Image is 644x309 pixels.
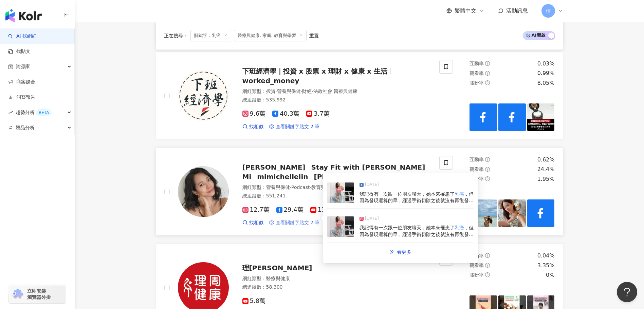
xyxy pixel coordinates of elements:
div: BETA [36,109,52,116]
span: 理[PERSON_NAME] [242,264,312,272]
a: 商案媒合 [8,79,35,85]
img: post-image [498,103,526,131]
span: · [290,185,291,190]
img: KOL Avatar [178,70,229,121]
span: [PERSON_NAME] [314,173,377,181]
span: ，但因為發現還算的早，經過手術切除之後就沒有再復發了🥺之後定期檢查結果都是良性的，她對我說：「在這個過程中，我真的學會了怎麼好好照顧自己。」這句話讓我深深感動，因為我們常常忙於生活，卻忘了最基本... [360,225,474,264]
span: question-circle [485,61,490,66]
div: 0.99% [537,70,555,77]
span: 活動訊息 [506,7,528,14]
div: 網紅類型 ： [242,275,431,282]
span: 醫療與健康, 家庭, 教育與學習 [234,30,307,41]
span: 我記得有一次跟一位朋友聊天，她本來罹患了 [360,225,455,230]
span: 29.4萬 [276,206,303,213]
span: 3.7萬 [306,110,330,117]
span: Stay Fit with [PERSON_NAME] [311,163,425,171]
img: post-image [327,216,354,237]
span: 互動率 [470,157,484,162]
span: 漲粉率 [470,272,484,277]
a: double-right看更多 [382,245,418,259]
span: 法政社會 [313,89,332,94]
span: 正在搜尋 ： [164,33,188,38]
span: 營養與保健 [266,185,290,190]
img: post-image [498,199,526,227]
span: 觀看率 [470,263,484,268]
div: 0.04% [537,252,555,259]
span: 5.8萬 [242,297,266,305]
div: 總追蹤數 ： 58,300 [242,284,431,291]
span: [DATE] [365,181,379,188]
span: question-circle [485,71,490,76]
span: 下班經濟學｜投資 x 股票 x 理財 x 健康 x 生活 [242,67,387,75]
div: 重置 [309,33,319,38]
span: 財經 [302,89,312,94]
img: post-image [470,199,497,227]
span: 繁體中文 [455,7,476,15]
div: 總追蹤數 ： 551,241 [242,193,431,199]
span: 關鍵字：乳癌 [190,30,231,41]
span: 醫療與健康 [266,276,290,281]
div: 0.03% [537,60,555,67]
span: 觀看率 [470,167,484,172]
span: question-circle [485,176,490,181]
span: question-circle [485,80,490,85]
span: 12.7萬 [242,206,270,213]
span: · [310,185,311,190]
span: 觀看率 [470,71,484,76]
mark: 乳癌 [455,225,464,230]
span: · [276,89,277,94]
img: post-image [327,182,354,203]
span: 佶 [546,7,551,15]
span: [PERSON_NAME] [242,163,306,171]
span: 13萬 [310,206,332,213]
span: 競品分析 [16,120,35,135]
span: 9.6萬 [242,110,266,117]
span: · [301,89,302,94]
a: KOL Avatar下班經濟學｜投資 x 股票 x 理財 x 健康 x 生活worked_money網紅類型：投資·營養與保健·財經·法政社會·醫療與健康總追蹤數：535,9929.6萬40.3... [156,52,563,139]
span: 查看關鍵字貼文 2 筆 [276,123,320,130]
span: Mi [242,173,252,181]
span: · [332,89,334,94]
div: 8.05% [537,79,555,87]
img: chrome extension [11,289,24,300]
span: 找相似 [249,219,263,226]
span: 教育與學習 [311,185,335,190]
mark: 乳癌 [455,191,464,197]
span: 互動率 [470,61,484,66]
div: 0.62% [537,156,555,163]
a: KOL Avatar[PERSON_NAME]Stay Fit with [PERSON_NAME]Mimimichellelin[PERSON_NAME]網紅類型：營養與保健·Podcast·... [156,148,563,235]
span: 投資 [266,89,276,94]
a: searchAI 找網紅 [8,33,37,40]
span: [DATE] [365,215,379,222]
div: 24.4% [537,166,555,173]
img: post-image [527,103,555,131]
span: question-circle [485,167,490,172]
span: 資源庫 [16,59,30,74]
img: KOL Avatar [178,166,229,217]
span: 醫療與健康 [334,89,357,94]
img: post-image [527,199,555,227]
span: 40.3萬 [272,110,299,117]
a: 找相似 [242,123,263,130]
a: 查看關鍵字貼文 2 筆 [269,123,320,130]
span: 營養與保健 [277,89,301,94]
div: 0% [546,271,554,279]
span: 看更多 [397,249,411,255]
span: 趨勢分析 [16,105,52,120]
span: 找相似 [249,123,263,130]
div: 1.95% [537,175,555,183]
span: ，但因為發現還算的早，經過手術切除之後就沒有再復發了🥺之後定期檢查結果都是良性的，她對我說：「在這個過程中，我真的學會了怎麼好好照顧自己。」這句話讓我深深感動，因為我們常常忙於生活，卻忘了最基本... [360,191,474,230]
span: question-circle [485,157,490,162]
img: logo [5,9,42,22]
span: question-circle [485,263,490,268]
a: 找貼文 [8,48,31,55]
span: 立即安裝 瀏覽器外掛 [27,288,51,300]
span: question-circle [485,253,490,258]
a: 找相似 [242,219,263,226]
img: post-image [470,103,497,131]
span: · [312,89,313,94]
span: 漲粉率 [470,80,484,85]
span: worked_money [242,77,299,85]
span: 查看關鍵字貼文 2 筆 [276,219,320,226]
a: 洞察報告 [8,94,35,101]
